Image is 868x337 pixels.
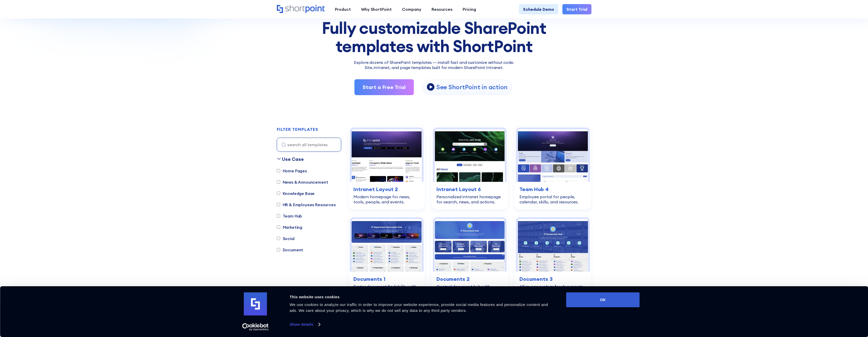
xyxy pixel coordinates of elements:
[435,129,505,182] img: Intranet Layout 6 – SharePoint Homepage Design: Personalized intranet homepage for search, news, ...
[354,79,414,95] a: Start a Free Trial
[397,4,426,14] a: Company
[353,275,420,283] h3: Documents 1
[422,80,512,95] a: open lightbox
[233,323,278,331] a: Usercentrics Cookiebot - opens in a new window
[277,168,307,174] label: Home Pages
[277,19,591,55] div: Fully customizable SharePoint templates with ShortPoint
[277,192,280,195] input: Knowledge Base
[277,190,315,196] label: Knowledge Base
[277,202,336,208] label: HR & Employees Resources
[277,235,295,242] label: Social
[436,185,503,193] h3: Intranet Layout 6
[290,302,548,313] span: We use cookies to analyze our traffic in order to improve your website experience, provide social...
[352,129,422,182] img: Intranet Layout 2 – SharePoint Homepage Design: Modern homepage for news, tools, people, and events.
[277,65,591,70] h2: Site, intranet, and page templates built for modern SharePoint Intranet.
[282,156,304,163] div: Use Case
[330,4,356,14] a: Product
[353,194,420,204] div: Modern homepage for news, tools, people, and events.
[431,216,508,299] a: Documents 2 – Document Management Template: Central document hub with alerts, search, and actions...
[519,284,586,294] div: All-in-one system for documents, updates, and actions.
[277,224,303,230] label: Marketing
[435,219,505,272] img: Documents 2 – Document Management Template: Central document hub with alerts, search, and actions.
[277,225,280,229] input: Marketing
[463,6,476,12] div: Pricing
[348,216,425,299] a: Documents 1 – SharePoint Document Library Template: Faster document findability with search, filt...
[290,294,555,300] div: This website uses cookies
[290,321,320,328] a: Show details
[277,59,591,65] p: Explore dozens of SharePoint templates — install fast and customize without code.
[436,194,503,204] div: Personalized intranet homepage for search, news, and actions.
[436,275,503,283] h3: Documents 2
[277,127,318,131] div: FILTER TEMPLATES
[277,179,328,185] label: News & Announcement
[353,284,420,294] div: Faster document findability with search, filters, and categories
[277,203,280,206] input: HR & Employees Resources
[244,292,267,315] img: logo
[353,185,420,193] h3: Intranet Layout 2
[277,214,280,217] input: Team Hub
[277,213,302,219] label: Team Hub
[566,292,640,307] button: OK
[277,169,280,172] input: Home Pages
[562,4,591,14] a: Start Trial
[519,185,586,193] h3: Team Hub 4
[431,126,508,210] a: Intranet Layout 6 – SharePoint Homepage Design: Personalized intranet homepage for search, news, ...
[277,138,341,152] input: search all templates
[514,126,591,210] a: Team Hub 4 – SharePoint Employee Portal Template: Employee portal for people, calendar, skills, a...
[426,4,458,14] a: Resources
[356,4,397,14] a: Why ShortPoint
[402,6,421,12] div: Company
[518,129,588,182] img: Team Hub 4 – SharePoint Employee Portal Template: Employee portal for people, calendar, skills, a...
[514,216,591,299] a: Documents 3 – Document Management System Template: All-in-one system for documents, updates, and ...
[432,6,452,12] div: Resources
[348,126,425,210] a: Intranet Layout 2 – SharePoint Homepage Design: Modern homepage for news, tools, people, and even...
[458,4,481,14] a: Pricing
[277,237,280,240] input: Social
[361,6,392,12] div: Why ShortPoint
[519,275,586,283] h3: Documents 3
[519,4,558,14] a: Schedule Demo
[277,180,280,184] input: News & Announcement
[436,83,508,91] p: See ShortPoint in action
[277,5,325,14] a: Home
[335,6,351,12] div: Product
[518,219,588,272] img: Documents 3 – Document Management System Template: All-in-one system for documents, updates, and ...
[277,247,303,253] label: Document
[352,219,422,272] img: Documents 1 – SharePoint Document Library Template: Faster document findability with search, filt...
[277,248,280,251] input: Document
[436,284,503,294] div: Central document hub with alerts, search, and actions.
[519,194,586,204] div: Employee portal for people, calendar, skills, and resources.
